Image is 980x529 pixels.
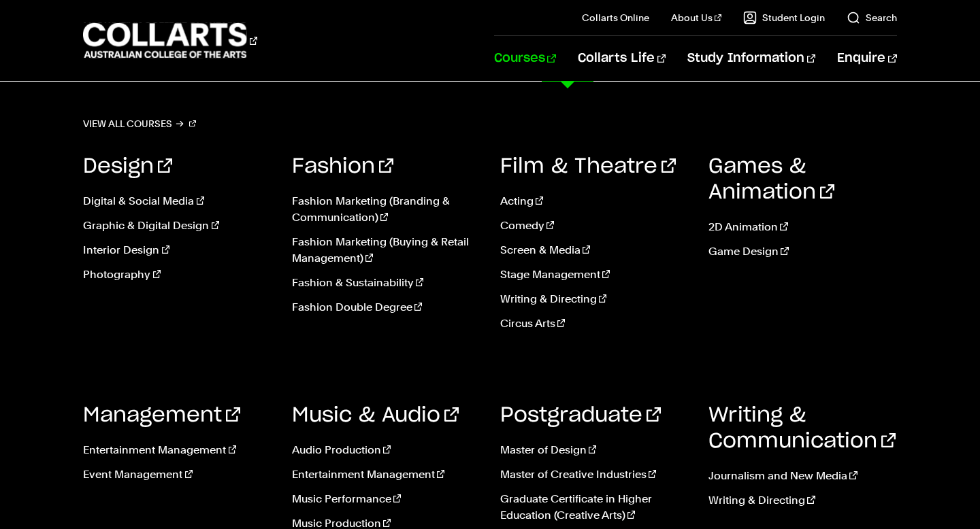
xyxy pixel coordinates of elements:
a: Circus Arts [500,315,688,332]
a: Music & Audio [292,405,459,426]
a: Digital & Social Media [83,193,271,209]
a: Search [847,11,897,24]
a: Acting [500,193,688,209]
a: Film & Theatre [500,156,676,177]
a: Writing & Directing [500,291,688,307]
a: Collarts Online [582,11,649,24]
a: Graduate Certificate in Higher Education (Creative Arts) [500,491,688,524]
a: Enquire [837,36,896,81]
a: 2D Animation [708,219,896,235]
a: Writing & Directing [708,492,896,509]
a: Photography [83,267,271,283]
a: Comedy [500,218,688,234]
a: Event Management [83,466,271,483]
a: View all courses [83,114,196,133]
a: Graphic & Digital Design [83,218,271,234]
a: Design [83,156,172,177]
a: Master of Creative Industries [500,466,688,483]
a: Entertainment Management [83,442,271,458]
a: Courses [494,36,556,81]
a: Journalism and New Media [708,468,896,484]
a: Master of Design [500,442,688,458]
a: Stage Management [500,267,688,283]
a: Fashion Marketing (Buying & Retail Management) [292,234,480,267]
a: Writing & Communication [708,405,896,451]
a: Games & Animation [708,156,834,203]
a: Postgraduate [500,405,661,426]
a: Fashion & Sustainability [292,275,480,291]
a: Management [83,405,240,426]
a: Collarts Life [578,36,666,81]
a: Fashion [292,156,393,177]
a: Music Performance [292,491,480,507]
div: Go to homepage [83,21,257,60]
a: Student Login [743,11,825,24]
a: Interior Design [83,242,271,258]
a: Screen & Media [500,242,688,258]
a: Study Information [687,36,815,81]
a: Game Design [708,243,896,260]
a: About Us [671,11,721,24]
a: Audio Production [292,442,480,458]
a: Fashion Double Degree [292,299,480,315]
a: Entertainment Management [292,466,480,483]
a: Fashion Marketing (Branding & Communication) [292,193,480,226]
